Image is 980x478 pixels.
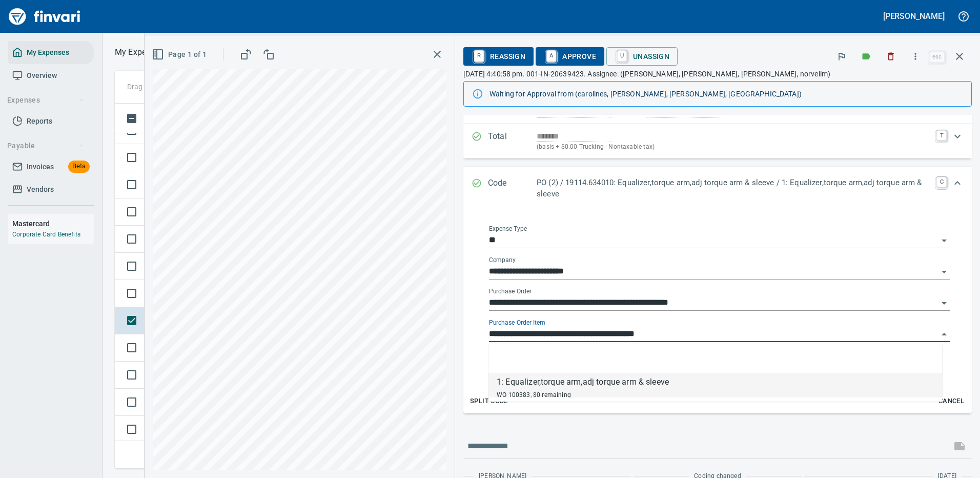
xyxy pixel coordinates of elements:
button: Split Code [467,393,511,409]
span: WO 100383, $0 remaining [497,391,571,399]
span: Close invoice [927,44,972,69]
a: C [936,177,947,187]
span: Reassign [472,48,525,65]
button: UUnassign [606,47,678,66]
p: Total [488,130,537,152]
span: Expenses [7,94,85,107]
span: Reports [27,115,52,128]
span: This records your message into the invoice and notifies anyone mentioned [947,434,972,459]
p: PO (2) / 19114.634010: Equalizer,torque arm,adj torque arm & sleeve / 1: Equalizer,torque arm,adj... [537,177,930,200]
a: Reports [8,110,94,133]
span: Beta [68,161,90,172]
h6: Mastercard [12,218,94,229]
span: Overview [27,69,57,82]
button: Payable [3,136,89,155]
button: Open [937,296,951,310]
button: Page 1 of 1 [150,45,211,64]
button: Open [937,233,951,248]
div: Waiting for Approval from (carolines, [PERSON_NAME], [PERSON_NAME], [GEOGRAPHIC_DATA]) [489,85,963,103]
a: U [617,50,627,62]
button: [PERSON_NAME] [881,8,947,24]
a: My Expenses [8,41,94,64]
span: Vendors [27,183,54,196]
a: Corporate Card Benefits [12,231,80,238]
span: Split Code [470,395,508,407]
label: Purchase Order Item [489,320,545,326]
label: Purchase Order [489,288,532,294]
span: Page 1 of 1 [154,48,207,61]
div: 1: Equalizer,torque arm,adj torque arm & sleeve [497,376,669,388]
button: RReassign [463,47,534,66]
a: InvoicesBeta [8,155,94,178]
a: T [936,130,947,141]
div: Expand [463,210,972,413]
a: esc [929,51,945,63]
img: Finvari [6,4,83,29]
a: Overview [8,64,94,87]
p: [DATE] 4:40:58 pm. 001-IN-20639423. Assignee: ([PERSON_NAME], [PERSON_NAME], [PERSON_NAME], norve... [463,69,972,79]
span: My Expenses [27,46,69,59]
div: Expand [463,124,972,158]
button: Open [937,265,951,279]
a: A [546,50,556,62]
button: Close [937,327,951,342]
button: Discard [880,45,902,68]
a: Vendors [8,178,94,201]
button: Expenses [3,91,89,110]
label: Expense Type [489,226,527,232]
p: Code [488,177,537,200]
button: Flag [830,45,853,68]
a: R [474,50,484,62]
p: My Expenses [115,46,164,58]
p: (basis + $0.00 Trucking - Nontaxable tax) [537,142,930,152]
div: Expand [463,167,972,210]
button: Labels [855,45,877,68]
h5: [PERSON_NAME] [883,11,945,22]
span: Unassign [615,48,669,65]
nav: breadcrumb [115,46,164,58]
span: Cancel [937,395,965,407]
span: Invoices [27,161,54,173]
span: Approve [544,48,596,65]
span: Payable [7,140,85,152]
button: Cancel [935,393,968,409]
button: More [904,45,927,68]
button: AApprove [536,47,604,66]
label: Company [489,257,516,263]
p: Drag a column heading here to group the table [127,82,277,92]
